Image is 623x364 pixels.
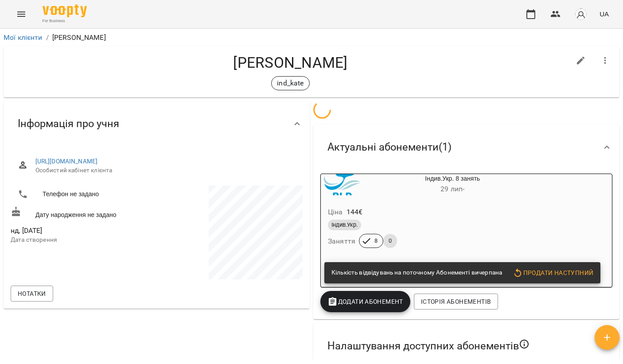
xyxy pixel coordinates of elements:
span: Інформація про учня [18,117,119,131]
p: ind_kate [277,78,304,89]
img: Voopty Logo [43,4,87,17]
a: Мої клієнти [4,33,43,42]
span: нд, [DATE] [11,225,155,236]
button: Menu [11,4,32,25]
span: 0 [383,237,397,245]
button: Продати наступний [509,265,597,281]
span: Історія абонементів [421,296,491,307]
p: 144 € [347,207,363,217]
li: / [46,32,49,43]
div: ind_kate [271,76,309,90]
span: Продати наступний [513,267,593,278]
div: Індив.Укр. 8 занять [321,174,363,195]
div: Актуальні абонементи(1) [313,124,619,170]
span: Нотатки [18,288,46,299]
span: Особистий кабінет клієнта [35,166,296,175]
p: Дата створення [11,236,155,244]
div: Інформація про учня [4,101,310,147]
span: For Business [43,18,87,24]
span: 8 [369,237,383,245]
h6: Заняття [328,235,355,248]
svg: Якщо не обрано жодного, клієнт зможе побачити всі публічні абонементи [519,339,530,349]
p: [PERSON_NAME] [52,32,106,43]
li: Телефон не задано [11,186,155,203]
div: Кількість відвідувань на поточному Абонементі вичерпана [331,265,502,281]
button: Індив.Укр. 8 занять29 лип- Ціна144€Індив.Укр.Заняття80 [321,174,541,259]
span: 29 лип - [440,185,464,193]
button: Додати Абонемент [320,291,410,312]
button: Історія абонементів [414,294,498,310]
div: Дату народження не задано [9,205,157,221]
div: Індив.Укр. 8 занять [363,174,541,195]
button: Нотатки [11,286,53,302]
a: [URL][DOMAIN_NAME] [35,158,98,165]
button: UA [596,6,612,22]
span: Індив.Укр. [328,221,361,229]
nav: breadcrumb [4,32,619,43]
span: UA [600,9,609,19]
span: Додати Абонемент [327,296,403,307]
h4: [PERSON_NAME] [11,54,570,72]
img: avatar_s.png [575,8,587,20]
h6: Ціна [328,206,343,218]
span: Налаштування доступних абонементів [327,339,530,353]
span: Актуальні абонементи ( 1 ) [327,140,452,154]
